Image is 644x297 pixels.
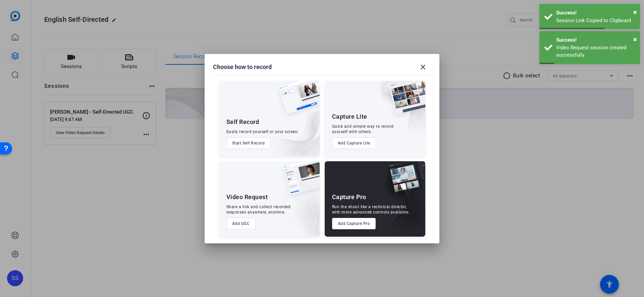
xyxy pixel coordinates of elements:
[556,36,635,44] div: Success!
[633,34,637,44] button: Close
[556,17,635,24] div: Session Link Copied to Clipboard
[633,35,637,43] span: ×
[633,8,637,16] span: ×
[633,7,637,17] button: Close
[556,44,635,59] div: Video Request session created successfully
[556,9,635,17] div: Success!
